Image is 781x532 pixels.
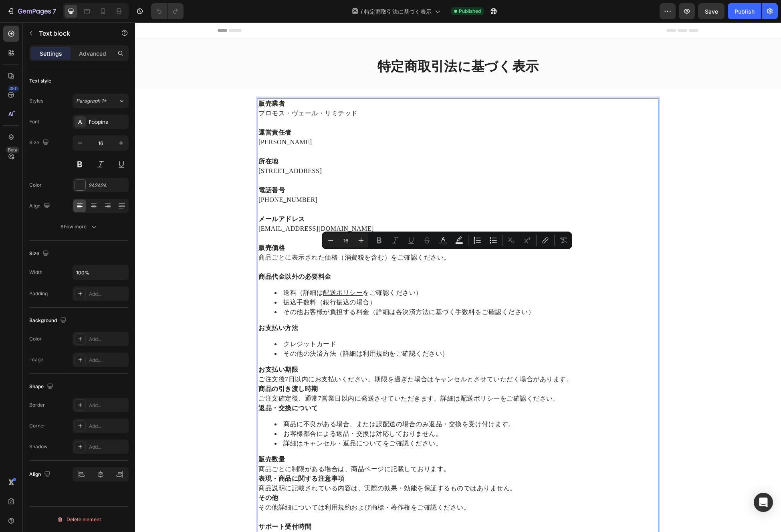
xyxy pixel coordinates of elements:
[123,363,183,370] strong: 商品の引き渡し時期
[139,275,523,285] li: 振込手数料（銀行振込の場合）
[89,182,127,189] div: 242424
[705,8,718,15] span: Save
[228,328,254,335] a: 利用規約
[29,513,129,526] button: Delete element
[89,357,127,364] div: Add...
[89,336,127,343] div: Add...
[242,37,404,51] strong: 特定商取引法に基づく表示
[236,482,276,488] a: 商標・著作権
[123,480,523,490] p: その他詳細については および をご確認ください。
[123,251,196,258] strong: 商品代金以外の必要料金
[123,509,523,519] p: 平日（[DATE]～[DATE]）午前9時から午後7時まで（JST）
[73,94,129,108] button: Paragraph 1*
[735,7,755,16] div: Publish
[139,416,523,426] li: 詳細は をご確認ください。
[29,97,43,105] div: Styles
[123,352,523,362] p: ご注文後7日以内にお支払いください。期限を過ぎた場合はキャンセルとさせていただく場合があります。
[168,417,248,424] a: キャンセル・返品について
[361,7,363,16] span: /
[89,443,127,451] div: Add...
[139,407,523,416] li: お客様都合による返品・交換は対応しておりません。
[123,164,150,171] strong: 電話番号
[123,173,523,182] p: [PHONE_NUMBER]
[190,482,216,488] a: 利用規約
[39,28,107,38] p: Text block
[123,472,143,479] strong: その他
[151,3,184,19] div: Undo/Redo
[123,501,176,508] strong: サポート受付時間
[123,461,523,471] p: 商品説明に記載されている内容は、実際の効果・効能を保証するものではありません。
[698,3,724,19] button: Save
[6,147,19,153] div: Beta
[29,118,39,125] div: Font
[29,201,52,212] div: Align
[123,302,163,309] strong: お支払い方法
[89,290,127,298] div: Add...
[123,107,157,113] strong: 運営責任者
[123,86,523,96] p: プロモス・ヴェール・リミテッド
[123,382,183,389] strong: 返品・交換について
[135,22,781,532] iframe: Design area
[123,78,150,85] strong: 販売業者
[139,326,523,336] li: その他の決済方法（詳細は をご確認ください）
[29,443,48,450] div: Shadow
[123,344,163,351] strong: お支払い期限
[29,77,51,85] div: Text style
[123,371,523,381] p: ご注文確定後、通常7営業日以内に発送させていただきます。詳細は をご確認ください。
[728,3,761,19] button: Publish
[139,285,523,294] li: その他お客様が負担する料金（詳細は各決済方法に基づく手数料をご確認ください）
[29,220,129,234] button: Show more
[29,335,42,343] div: Color
[29,290,48,297] div: Padding
[89,423,127,430] div: Add...
[123,222,150,229] strong: 販売価格
[364,7,432,16] span: 特定商取引法に基づく表示
[29,181,42,189] div: Color
[29,469,52,480] div: Align
[29,422,45,429] div: Corner
[29,137,50,148] div: Size
[29,269,42,276] div: Width
[29,356,43,363] div: Image
[76,97,107,105] span: Paragraph 1*
[123,203,239,210] a: [EMAIL_ADDRESS][DOMAIN_NAME]
[29,315,68,326] div: Background
[322,232,572,249] div: Editor contextual toolbar
[123,76,523,520] div: Rich Text Editor. Editing area: main
[89,402,127,409] div: Add...
[123,453,210,459] strong: 表現・商品に関する注意事項
[123,442,523,451] p: 商品ごとに制限がある場合は、商品ページに記載しております。
[139,266,523,275] li: 送料（詳細は をご確認ください）
[57,515,101,524] div: Delete element
[29,401,45,409] div: Border
[139,397,523,407] li: 商品に不良がある場合、または誤配送の場合のみ返品・交換を受け付けます。
[123,135,143,142] strong: 所在地
[123,230,523,240] p: 商品ごとに表示された価格（消費税を含む）をご確認ください。
[754,493,773,512] div: Open Intercom Messenger
[79,49,106,58] p: Advanced
[29,381,55,392] div: Shape
[89,119,127,126] div: Poppins
[123,144,523,153] p: [STREET_ADDRESS]
[188,267,228,274] a: 配送ポリシー
[123,433,150,440] strong: 販売数量
[325,373,365,379] a: 配送ポリシー
[73,265,128,280] input: Auto
[8,85,19,92] div: 450
[52,6,56,16] p: 7
[29,248,50,259] div: Size
[61,223,98,231] div: Show more
[459,8,481,15] span: Published
[139,317,523,326] li: クレジットカード
[40,49,62,58] p: Settings
[123,115,523,125] p: [PERSON_NAME]
[3,3,60,19] button: 7
[123,193,170,200] strong: メールアドレス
